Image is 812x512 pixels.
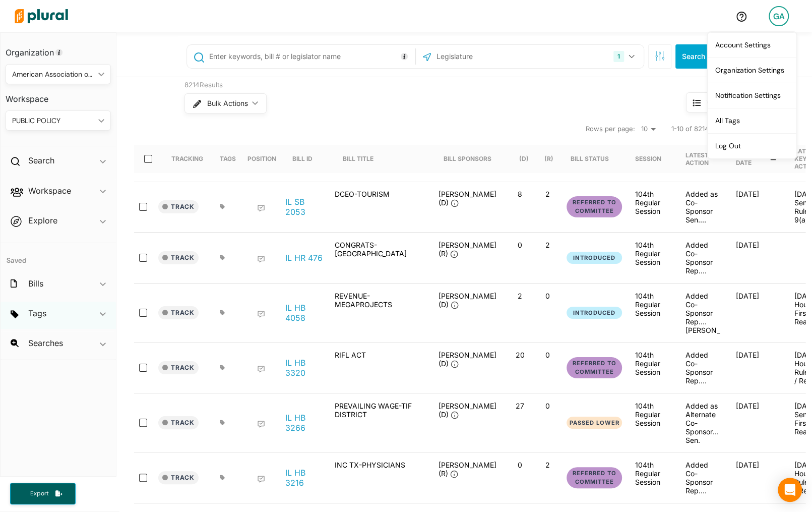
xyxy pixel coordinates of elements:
div: [DATE] [728,351,786,385]
div: Add Position Statement [257,310,265,318]
button: Introduced [567,307,622,319]
div: (D) [519,145,529,173]
div: American Association of Public Policy Professionals [12,69,94,80]
div: Add tags [220,204,225,210]
h4: Saved [1,243,116,268]
div: Add Position Statement [257,204,265,212]
div: Add Position Statement [257,420,265,428]
div: Bill Sponsors [444,155,491,162]
div: Add tags [220,475,225,481]
p: 0 [538,292,557,300]
div: 104th Regular Session [635,402,669,427]
div: DCEO-TOURISM [330,190,430,224]
p: 8 [510,190,530,198]
button: Track [158,251,199,264]
a: GA [761,2,797,30]
span: Export [23,489,55,498]
div: RIFL ACT [330,351,430,385]
input: Legislature [435,47,543,66]
div: [DATE] [728,292,786,334]
span: 1-10 of 8214 [671,124,709,134]
input: select-row-state-il-104th-hb3320 [139,364,147,372]
a: IL SB 2053 [285,197,324,217]
button: Introduced [567,252,622,264]
div: Position [247,155,276,162]
button: Referred to Committee [567,467,622,488]
div: CONGRATS-[GEOGRAPHIC_DATA] [330,241,430,275]
p: 2 [538,190,557,198]
p: 0 [510,461,530,469]
div: Latest Action [685,145,720,173]
div: Tooltip anchor [400,52,409,61]
input: select-row-state-il-104th-hb3266 [139,419,147,427]
h2: Tags [28,308,46,319]
div: PREVAILING WAGE-TIF DISTRICT [330,402,430,444]
div: [DATE] [728,241,786,275]
p: 20 [510,351,530,359]
button: 1 [609,47,641,66]
button: Referred to Committee [567,357,622,378]
span: [PERSON_NAME] (R) [439,461,496,478]
p: 27 [510,402,530,410]
p: 2 [510,292,530,300]
h2: Bills [28,278,43,289]
div: Session [635,155,661,162]
div: Bill Status [571,145,618,173]
h2: Workspace [28,185,71,196]
div: Bill ID [292,145,322,173]
a: All Tags [708,108,796,133]
div: Bill Title [343,145,383,173]
div: 1 [613,51,624,62]
div: 104th Regular Session [635,292,669,317]
div: [DATE] [728,190,786,224]
a: IL HR 476 [285,253,323,263]
span: Rows per page: [586,124,635,134]
div: Add Position Statement [257,475,265,483]
div: REVENUE-MEGAPROJECTS [330,292,430,334]
button: Track [158,306,199,319]
div: Tracking [171,145,203,173]
h2: Search [28,155,54,166]
span: Search Filters [655,51,665,60]
div: 8214 Results [184,80,648,90]
p: 2 [538,461,557,469]
div: 104th Regular Session [635,461,669,486]
div: (R) [544,155,553,162]
div: 104th Regular Session [635,351,669,376]
div: Tooltip anchor [54,48,64,57]
input: select-row-state-il-104th-sb2053 [139,203,147,211]
button: Referred to Committee [567,196,622,217]
div: Added as Co-Sponsor Sen. [PERSON_NAME] [677,190,728,224]
a: Log Out [708,133,796,158]
div: Bill ID [292,155,313,162]
p: 2 [538,241,557,249]
button: Track [158,416,199,429]
div: Added Co-Sponsor Rep. [PERSON_NAME] [677,292,728,334]
h3: Workspace [6,84,111,106]
span: Bulk Actions [207,100,248,107]
a: Organization Settings [708,58,796,83]
input: select-row-state-il-104th-hb3216 [139,474,147,482]
span: [PERSON_NAME] (D) [439,402,496,419]
div: Bill Status [571,155,609,162]
div: Latest Action [685,151,720,166]
button: Bulk Actions [184,93,267,113]
button: Passed Lower [567,417,622,429]
input: select-all-rows [144,155,152,163]
div: Add tags [220,255,225,261]
h2: Explore [28,215,57,226]
a: IL HB 3216 [285,468,324,488]
button: Search [675,44,712,69]
a: Notification Settings [708,83,796,108]
div: GA [769,6,789,26]
div: INC TX-PHYSICIANS [330,461,430,495]
div: Add tags [220,310,225,316]
div: (R) [544,145,553,173]
a: IL HB 3266 [285,413,324,433]
button: Track [158,471,199,484]
div: Open Intercom Messenger [778,478,802,502]
div: Add Position Statement [257,365,265,373]
h2: Searches [28,337,63,349]
div: Added Co-Sponsor Rep. [PERSON_NAME] [677,351,728,385]
div: Add tags [220,420,225,426]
